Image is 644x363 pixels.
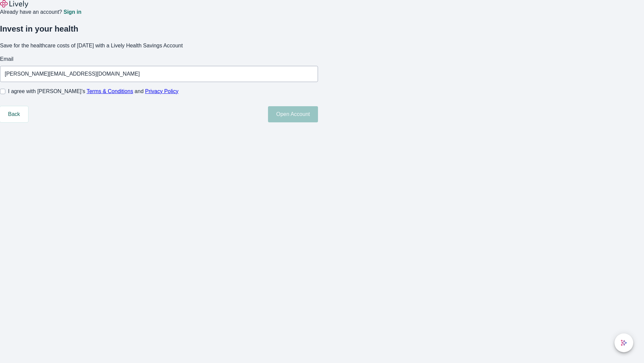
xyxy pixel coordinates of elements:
[614,333,633,352] button: chat
[145,88,179,94] a: Privacy Policy
[8,87,178,95] span: I agree with [PERSON_NAME]’s and
[621,339,627,346] svg: Lively AI Assistant
[87,88,133,94] a: Terms & Conditions
[63,9,81,15] a: Sign in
